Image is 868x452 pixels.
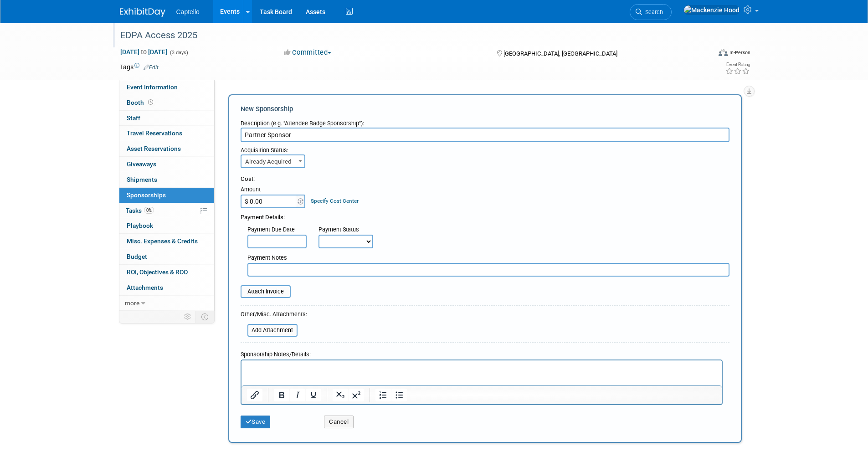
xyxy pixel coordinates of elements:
a: ROI, Objectives & ROO [119,265,214,280]
div: Amount [241,185,307,195]
div: Description (e.g. "Attendee Badge Sponsorship"): [241,115,729,128]
img: ExhibitDay [120,8,165,17]
div: Sponsorship Notes/Details: [241,346,723,360]
span: Captello [176,8,200,15]
a: Playbook [119,218,214,233]
span: Giveaways [127,160,156,168]
span: Booth not reserved yet [146,99,155,106]
img: Mackenzie Hood [683,5,740,15]
span: ROI, Objectives & ROO [127,268,188,276]
span: Playbook [127,222,153,229]
a: Giveaways [119,157,214,172]
a: Tasks0% [119,203,214,218]
span: (3 days) [169,50,188,56]
div: Event Rating [725,62,750,67]
span: Search [642,9,663,15]
a: Search [630,4,672,20]
iframe: Rich Text Area [241,360,722,385]
a: Travel Reservations [119,126,214,141]
span: Asset Reservations [127,145,181,152]
a: Budget [119,249,214,264]
button: Save [241,416,271,428]
div: Cost: [241,175,729,184]
td: Tags [120,62,159,72]
a: Misc. Expenses & Credits [119,234,214,249]
span: Staff [127,114,140,122]
img: Format-Inperson.png [719,49,728,56]
a: Specify Cost Center [311,198,359,204]
span: [GEOGRAPHIC_DATA], [GEOGRAPHIC_DATA] [503,50,617,57]
div: Other/Misc. Attachments: [241,310,307,321]
span: to [139,48,148,56]
span: Budget [127,253,147,260]
span: Already Acquired [241,155,304,168]
button: Cancel [324,416,354,428]
div: New Sponsorship [241,104,729,114]
div: Event Format [657,47,751,61]
a: Staff [119,111,214,126]
a: Asset Reservations [119,141,214,156]
div: Payment Due Date [247,226,305,235]
span: more [125,299,139,307]
span: Attachments [127,284,163,291]
span: 0% [144,207,154,214]
td: Toggle Event Tabs [195,311,214,323]
div: Payment Status [318,226,380,235]
a: Shipments [119,172,214,187]
div: Payment Details: [241,208,729,222]
button: Bold [274,389,289,401]
span: Sponsorships [127,191,166,199]
button: Numbered list [375,389,391,401]
span: Misc. Expenses & Credits [127,237,198,245]
a: more [119,296,214,311]
button: Insert/edit link [247,389,262,401]
a: Booth [119,95,214,110]
button: Bullet list [391,389,407,401]
a: Edit [144,64,159,71]
button: Italic [290,389,305,401]
span: Booth [127,99,155,106]
span: Already Acquired [241,154,305,168]
button: Underline [306,389,321,401]
span: Tasks [126,207,154,214]
button: Committed [281,48,335,57]
span: Event Information [127,83,178,91]
a: Sponsorships [119,188,214,203]
div: Payment Notes [247,254,729,263]
span: Shipments [127,176,157,183]
div: Acquisition Status: [241,142,311,154]
button: Subscript [333,389,348,401]
a: Attachments [119,280,214,295]
button: Superscript [349,389,364,401]
td: Personalize Event Tab Strip [180,311,196,323]
span: Travel Reservations [127,129,182,137]
span: [DATE] [DATE] [120,48,168,56]
a: Event Information [119,80,214,95]
div: In-Person [729,49,750,56]
div: EDPA Access 2025 [117,27,697,44]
